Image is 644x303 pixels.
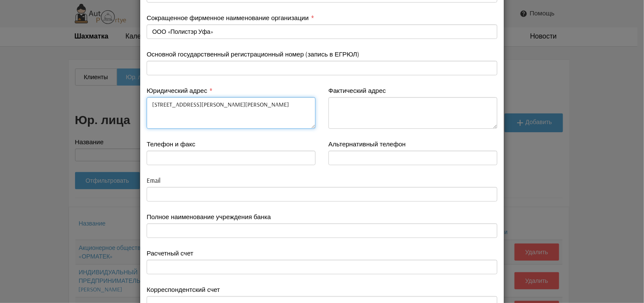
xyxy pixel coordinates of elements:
[147,176,160,185] label: Email
[328,86,386,95] label: Фактический адрес
[147,86,207,95] label: Юридический адрес
[147,212,271,221] label: Полное наименование учреждения банка
[147,13,309,22] label: Сокращенное фирменное наименование организации
[147,140,196,149] label: Телефон и факс
[147,249,193,258] label: Расчетный счет
[147,50,359,59] label: Основной государственный регистрационный номер (запись в ЕГРЮЛ)
[328,140,406,149] label: Альтернативный телефон
[147,285,220,294] label: Корреспондентский счет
